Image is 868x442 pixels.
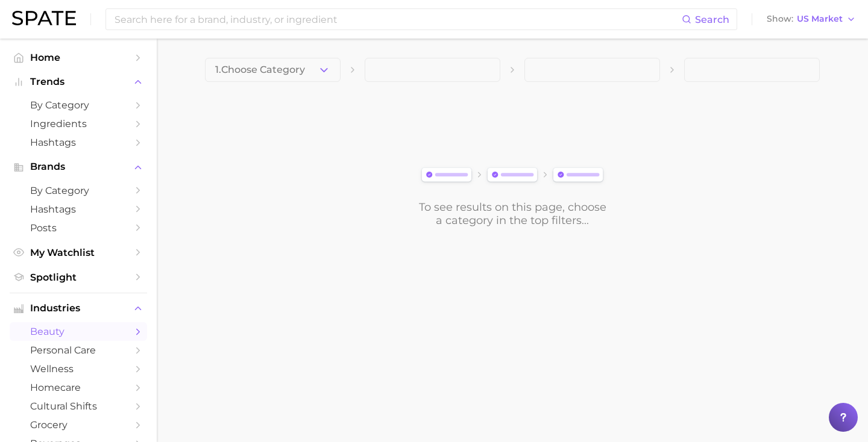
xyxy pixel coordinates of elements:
[10,360,147,378] a: wellness
[10,299,147,317] button: Industries
[30,185,127,196] span: by Category
[30,382,127,393] span: homecare
[30,247,127,258] span: My Watchlist
[10,416,147,434] a: grocery
[215,64,305,75] span: 1. Choose Category
[30,303,127,314] span: Industries
[30,52,127,63] span: Home
[30,99,127,111] span: by Category
[10,181,147,200] a: by Category
[30,272,127,283] span: Spotlight
[30,344,127,356] span: personal care
[30,400,127,412] span: cultural shifts
[10,96,147,114] a: by Category
[30,161,127,172] span: Brands
[30,76,127,87] span: Trends
[30,363,127,375] span: wellness
[695,14,729,25] span: Search
[10,219,147,237] a: Posts
[10,200,147,219] a: Hashtags
[113,9,682,30] input: Search here for a brand, industry, or ingredient
[12,11,76,25] img: SPATE
[30,222,127,234] span: Posts
[30,118,127,129] span: Ingredients
[418,201,607,227] div: To see results on this page, choose a category in the top filters...
[205,58,341,82] button: 1.Choose Category
[30,137,127,148] span: Hashtags
[418,165,607,186] img: svg%3e
[767,16,793,22] span: Show
[10,397,147,416] a: cultural shifts
[764,11,859,27] button: ShowUS Market
[10,378,147,397] a: homecare
[10,243,147,262] a: My Watchlist
[10,322,147,341] a: beauty
[30,419,127,431] span: grocery
[10,48,147,67] a: Home
[10,268,147,287] a: Spotlight
[10,133,147,152] a: Hashtags
[30,326,127,337] span: beauty
[10,73,147,91] button: Trends
[10,341,147,360] a: personal care
[797,16,843,22] span: US Market
[10,114,147,133] a: Ingredients
[30,204,127,215] span: Hashtags
[10,158,147,176] button: Brands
